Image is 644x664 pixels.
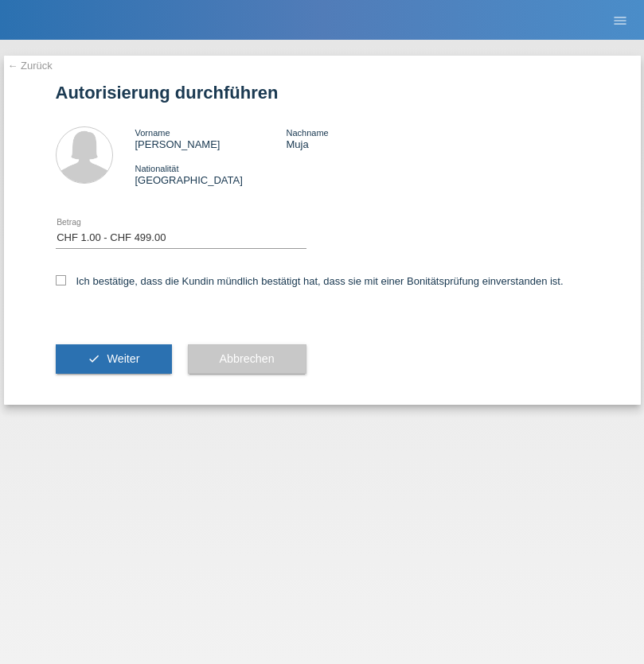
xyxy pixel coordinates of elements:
[107,352,139,365] span: Weiter
[220,352,275,365] span: Abbrechen
[135,162,287,186] div: [GEOGRAPHIC_DATA]
[135,164,179,173] span: Nationalität
[56,275,564,287] label: Ich bestätige, dass die Kundin mündlich bestätigt hat, dass sie mit einer Bonitätsprüfung einvers...
[56,83,589,103] h1: Autorisierung durchführen
[286,126,437,150] div: Muja
[135,126,287,150] div: [PERSON_NAME]
[8,60,53,72] a: ← Zurück
[135,128,170,138] span: Vorname
[56,344,172,375] button: check Weiter
[88,352,100,365] i: check
[612,13,628,29] i: menu
[604,15,636,25] a: menu
[286,128,328,138] span: Nachname
[188,344,306,375] button: Abbrechen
